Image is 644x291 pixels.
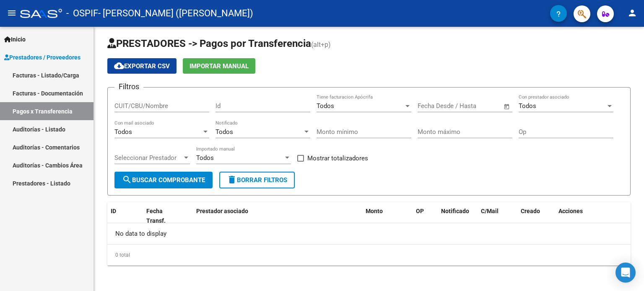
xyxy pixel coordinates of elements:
div: 0 total [107,245,631,265]
span: Prestador asociado [196,208,248,214]
h3: Filtros [114,81,143,93]
span: Seleccionar Prestador [114,154,182,162]
span: Monto [366,208,383,214]
datatable-header-cell: Acciones [555,202,631,230]
mat-icon: delete [227,175,237,185]
span: C/Mail [481,208,499,214]
span: (alt+p) [311,41,331,49]
span: Creado [521,208,540,214]
span: Exportar CSV [114,62,170,70]
div: No data to display [107,223,631,244]
datatable-header-cell: Monto [362,202,413,230]
mat-icon: menu [7,8,17,18]
span: Mostrar totalizadores [307,153,368,163]
span: Buscar Comprobante [122,176,205,184]
div: Open Intercom Messenger [615,263,636,283]
span: Todos [216,128,233,136]
span: Inicio [4,35,26,44]
span: OP [416,208,424,214]
datatable-header-cell: Prestador asociado [193,202,362,230]
mat-icon: search [122,175,132,185]
span: Todos [317,102,334,110]
span: Todos [196,154,214,162]
span: Prestadores / Proveedores [4,53,80,62]
span: - OSPIF [66,4,98,23]
button: Buscar Comprobante [114,172,213,188]
datatable-header-cell: Creado [517,202,555,230]
datatable-header-cell: OP [413,202,438,230]
datatable-header-cell: C/Mail [478,202,517,230]
span: - [PERSON_NAME] ([PERSON_NAME]) [98,4,253,23]
button: Open calendar [502,102,512,111]
input: Fecha fin [459,102,500,110]
button: Importar Manual [183,58,255,74]
span: Borrar Filtros [227,176,287,184]
span: ID [111,208,116,214]
span: Acciones [558,208,583,214]
button: Exportar CSV [107,58,177,74]
span: Fecha Transf. [146,208,166,224]
span: Importar Manual [190,62,249,70]
span: Notificado [441,208,469,214]
mat-icon: cloud_download [114,61,124,71]
datatable-header-cell: ID [107,202,143,230]
button: Borrar Filtros [219,172,295,188]
datatable-header-cell: Fecha Transf. [143,202,181,230]
input: Fecha inicio [418,102,452,110]
span: PRESTADORES -> Pagos por Transferencia [107,38,311,49]
span: Todos [519,102,536,110]
mat-icon: person [627,8,637,18]
span: Todos [114,128,132,136]
datatable-header-cell: Notificado [438,202,478,230]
